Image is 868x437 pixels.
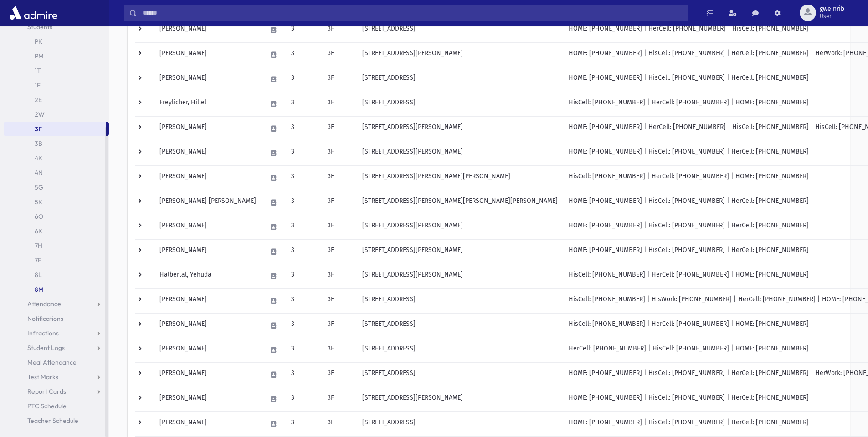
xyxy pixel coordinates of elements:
[286,18,322,43] td: 3
[4,413,109,428] a: Teacher Schedule
[154,166,262,190] td: [PERSON_NAME]
[27,358,77,366] span: Meal Attendance
[286,166,322,190] td: 3
[4,399,109,413] a: PTC Schedule
[4,136,109,151] a: 3B
[357,215,563,240] td: [STREET_ADDRESS][PERSON_NAME]
[4,180,109,195] a: 5G
[357,141,563,166] td: [STREET_ADDRESS][PERSON_NAME]
[286,289,322,314] td: 3
[357,43,563,67] td: [STREET_ADDRESS][PERSON_NAME]
[154,289,262,314] td: [PERSON_NAME]
[286,264,322,289] td: 3
[322,18,357,43] td: 3F
[286,190,322,215] td: 3
[322,141,357,166] td: 3F
[820,13,844,20] span: User
[357,264,563,289] td: [STREET_ADDRESS][PERSON_NAME]
[154,314,262,338] td: [PERSON_NAME]
[286,240,322,264] td: 3
[322,412,357,437] td: 3F
[322,92,357,117] td: 3F
[27,329,59,337] span: Infractions
[357,314,563,338] td: [STREET_ADDRESS]
[357,338,563,363] td: [STREET_ADDRESS]
[4,326,109,340] a: Infractions
[286,92,322,117] td: 3
[4,165,109,180] a: 4N
[27,402,67,410] span: PTC Schedule
[322,67,357,92] td: 3F
[4,267,109,282] a: 8L
[357,289,563,314] td: [STREET_ADDRESS]
[820,5,844,13] span: gweinrib
[4,297,109,311] a: Attendance
[286,412,322,437] td: 3
[154,387,262,412] td: [PERSON_NAME]
[4,20,109,34] a: Students
[4,384,109,399] a: Report Cards
[154,338,262,363] td: [PERSON_NAME]
[322,338,357,363] td: 3F
[357,387,563,412] td: [STREET_ADDRESS][PERSON_NAME]
[286,215,322,240] td: 3
[154,240,262,264] td: [PERSON_NAME]
[322,289,357,314] td: 3F
[154,92,262,117] td: Freylicher, Hillel
[4,209,109,224] a: 6O
[357,190,563,215] td: [STREET_ADDRESS][PERSON_NAME][PERSON_NAME][PERSON_NAME]
[4,122,106,136] a: 3F
[357,412,563,437] td: [STREET_ADDRESS]
[4,340,109,355] a: Student Logs
[154,117,262,141] td: [PERSON_NAME]
[357,67,563,92] td: [STREET_ADDRESS]
[4,49,109,63] a: PM
[4,370,109,384] a: Test Marks
[27,344,65,352] span: Student Logs
[4,34,109,49] a: PK
[286,43,322,67] td: 3
[154,190,262,215] td: [PERSON_NAME] [PERSON_NAME]
[4,63,109,78] a: 1T
[322,215,357,240] td: 3F
[4,355,109,370] a: Meal Attendance
[286,314,322,338] td: 3
[4,311,109,326] a: Notifications
[4,107,109,122] a: 2W
[322,264,357,289] td: 3F
[357,117,563,141] td: [STREET_ADDRESS][PERSON_NAME]
[286,117,322,141] td: 3
[154,43,262,67] td: [PERSON_NAME]
[27,416,78,425] span: Teacher Schedule
[322,43,357,67] td: 3F
[286,363,322,387] td: 3
[154,18,262,43] td: [PERSON_NAME]
[154,215,262,240] td: [PERSON_NAME]
[27,300,61,308] span: Attendance
[286,387,322,412] td: 3
[322,314,357,338] td: 3F
[137,5,688,21] input: Search
[322,387,357,412] td: 3F
[7,4,60,22] img: AdmirePro
[322,240,357,264] td: 3F
[322,166,357,190] td: 3F
[322,190,357,215] td: 3F
[322,117,357,141] td: 3F
[4,195,109,209] a: 5K
[154,412,262,437] td: [PERSON_NAME]
[154,141,262,166] td: [PERSON_NAME]
[357,166,563,190] td: [STREET_ADDRESS][PERSON_NAME][PERSON_NAME]
[357,363,563,387] td: [STREET_ADDRESS]
[322,363,357,387] td: 3F
[286,338,322,363] td: 3
[4,238,109,253] a: 7H
[154,264,262,289] td: Halbertal, Yehuda
[286,141,322,166] td: 3
[4,93,109,107] a: 2E
[4,253,109,267] a: 7E
[4,151,109,165] a: 4K
[357,18,563,43] td: [STREET_ADDRESS]
[4,282,109,297] a: 8M
[286,67,322,92] td: 3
